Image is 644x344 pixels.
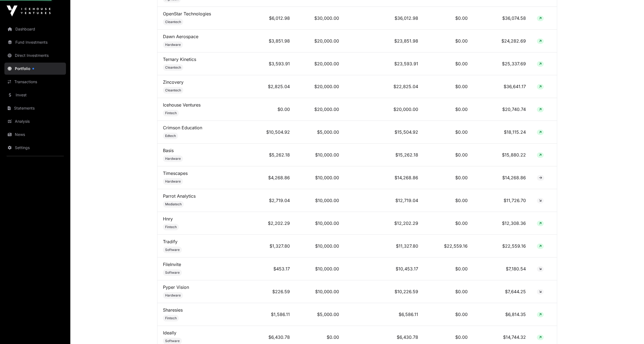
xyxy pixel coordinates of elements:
[473,166,532,189] td: $14,268.86
[473,189,532,212] td: $11,726.70
[295,166,345,189] td: $10,000.00
[473,280,532,303] td: $7,644.25
[163,170,188,176] a: Timescapes
[424,75,473,98] td: $0.00
[165,43,181,47] span: Hardware
[163,284,189,290] a: Pyper Vision
[473,30,532,52] td: $24,282.69
[295,7,345,30] td: $30,000.00
[248,121,295,144] td: $10,504.92
[165,225,177,229] span: Fintech
[4,89,66,101] a: Invest
[4,23,66,35] a: Dashboard
[617,318,644,344] iframe: Chat Widget
[163,11,211,16] a: OpenStar Technologies
[295,303,345,326] td: $5,000.00
[295,52,345,75] td: $20,000.00
[163,193,196,199] a: Parrot Analytics
[248,166,295,189] td: $4,268.86
[424,52,473,75] td: $0.00
[473,52,532,75] td: $25,337.69
[163,262,181,267] a: FileInvite
[4,128,66,141] a: News
[4,63,66,75] a: Portfolio
[424,30,473,52] td: $0.00
[248,303,295,326] td: $1,586.11
[295,235,345,258] td: $10,000.00
[4,49,66,61] a: Direct Investments
[345,166,423,189] td: $14,268.86
[473,235,532,258] td: $22,559.16
[165,270,180,275] span: Software
[165,316,177,320] span: Fintech
[295,30,345,52] td: $20,000.00
[473,7,532,30] td: $36,074.58
[345,52,423,75] td: $23,593.91
[345,98,423,121] td: $20,000.00
[473,303,532,326] td: $6,814.35
[473,98,532,121] td: $20,740.74
[295,258,345,280] td: $10,000.00
[424,144,473,166] td: $0.00
[424,98,473,121] td: $0.00
[345,258,423,280] td: $10,453.17
[473,258,532,280] td: $7,180.54
[345,235,423,258] td: $11,327.80
[345,144,423,166] td: $15,262.18
[424,7,473,30] td: $0.00
[163,34,198,39] a: Dawn Aerospace
[7,5,51,16] img: Icehouse Ventures Logo
[473,75,532,98] td: $36,641.17
[248,75,295,98] td: $2,825.04
[424,166,473,189] td: $0.00
[165,339,180,343] span: Software
[345,121,423,144] td: $15,504.92
[163,125,202,130] a: Crimson Education
[165,248,180,252] span: Software
[163,330,176,335] a: Ideally
[295,144,345,166] td: $10,000.00
[4,102,66,114] a: Statements
[248,212,295,235] td: $2,202.29
[163,239,177,244] a: Tradify
[424,121,473,144] td: $0.00
[345,280,423,303] td: $10,226.59
[163,57,196,62] a: Ternary Kinetics
[424,212,473,235] td: $0.00
[424,280,473,303] td: $0.00
[248,235,295,258] td: $1,327.80
[295,121,345,144] td: $5,000.00
[295,280,345,303] td: $10,000.00
[345,303,423,326] td: $6,586.11
[424,258,473,280] td: $0.00
[165,293,181,298] span: Hardware
[248,280,295,303] td: $226.59
[248,7,295,30] td: $6,012.98
[165,111,177,115] span: Fintech
[248,98,295,121] td: $0.00
[4,142,66,154] a: Settings
[165,20,181,24] span: Cleantech
[165,88,181,93] span: Cleantech
[345,75,423,98] td: $22,825.04
[248,30,295,52] td: $3,851.98
[248,144,295,166] td: $5,262.18
[295,189,345,212] td: $10,000.00
[248,258,295,280] td: $453.17
[165,65,181,70] span: Cleantech
[248,52,295,75] td: $3,593.91
[424,303,473,326] td: $0.00
[163,148,174,153] a: Basis
[473,121,532,144] td: $18,115.24
[163,102,201,108] a: Icehouse Ventures
[165,134,176,138] span: Edtech
[165,202,182,206] span: Mediatech
[473,212,532,235] td: $12,308.36
[424,189,473,212] td: $0.00
[163,79,184,85] a: Zincovery
[165,179,181,184] span: Hardware
[295,212,345,235] td: $10,000.00
[163,307,183,313] a: Sharesies
[163,216,173,222] a: Hnry
[345,7,423,30] td: $36,012.98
